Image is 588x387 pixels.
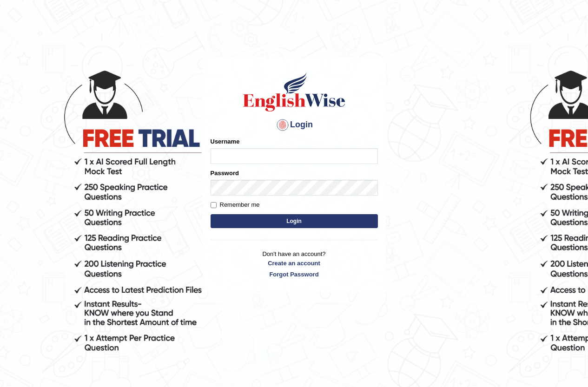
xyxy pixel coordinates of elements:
h4: Login [211,118,378,132]
a: Forgot Password [211,270,378,279]
input: Remember me [211,202,217,208]
p: Don't have an account? [211,249,378,278]
a: Create an account [211,259,378,268]
label: Remember me [211,200,260,210]
img: Logo of English Wise sign in for intelligent practice with AI [241,71,347,113]
label: Password [211,169,239,177]
button: Login [211,214,378,228]
label: Username [211,137,240,146]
